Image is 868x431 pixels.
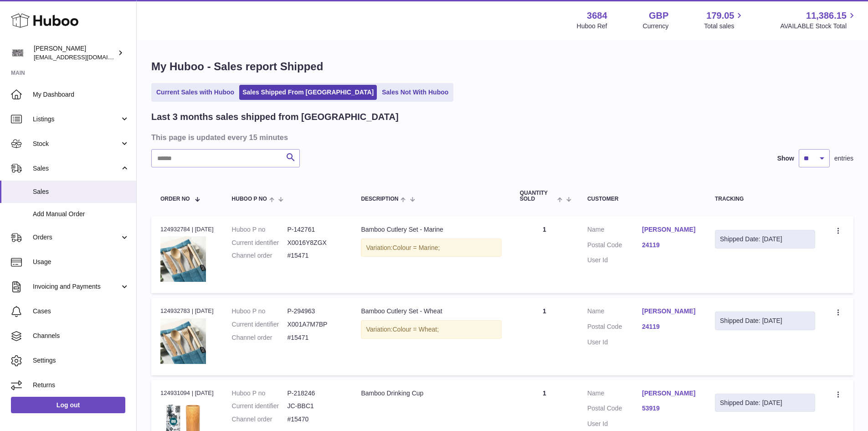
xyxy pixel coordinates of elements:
dt: Channel order [232,251,288,260]
dd: P-142761 [287,225,343,234]
div: Bamboo Cutlery Set - Wheat [361,307,501,316]
div: Shipped Date: [DATE] [720,235,810,244]
dt: Name [587,225,642,236]
div: Currency [643,22,669,31]
div: 124931094 | [DATE] [160,389,214,397]
strong: 3684 [587,10,607,22]
dd: X0016Y8ZGX [287,239,343,247]
div: Tracking [715,196,815,202]
dd: #15470 [287,415,343,424]
div: Bamboo Cutlery Set - Marine [361,225,501,234]
h3: This page is updated every 15 minutes [151,132,851,142]
dt: Current identifier [232,320,288,329]
dd: P-294963 [287,307,343,316]
h1: My Huboo - Sales report Shipped [151,59,853,74]
dd: JC-BBC1 [287,402,343,410]
a: 24119 [642,322,697,331]
td: 1 [511,298,578,375]
a: Sales Not With Huboo [379,85,452,100]
span: Huboo P no [232,196,267,202]
span: Colour = Wheat; [392,326,439,333]
span: 179.05 [706,10,734,22]
div: Huboo Ref [577,22,607,31]
span: Quantity Sold [520,190,555,202]
span: Total sales [704,22,745,31]
span: My Dashboard [33,90,129,99]
dt: Huboo P no [232,307,288,316]
span: Listings [33,115,120,124]
span: Returns [33,381,129,389]
dd: #15471 [287,251,343,260]
div: [PERSON_NAME] [34,44,116,62]
a: 179.05 Total sales [704,10,745,31]
a: 24119 [642,241,697,249]
dt: Huboo P no [232,225,288,234]
div: Variation: [361,320,501,339]
h2: Last 3 months sales shipped from [GEOGRAPHIC_DATA] [151,111,399,123]
dt: Postal Code [587,322,642,333]
dd: P-218246 [287,389,343,398]
dd: X001A7M7BP [287,320,343,329]
span: Orders [33,233,120,242]
dt: User Id [587,420,642,428]
div: 124932783 | [DATE] [160,307,214,315]
dt: Postal Code [587,241,642,252]
img: $_57.JPG [160,318,206,364]
span: Sales [33,164,120,173]
span: Description [361,196,398,202]
div: Shipped Date: [DATE] [720,399,810,407]
span: Cases [33,307,129,316]
span: Channels [33,332,129,340]
div: Variation: [361,239,501,257]
dt: Channel order [232,415,288,424]
span: entries [834,154,853,163]
dt: Name [587,389,642,400]
dt: Channel order [232,333,288,342]
span: Stock [33,140,120,148]
a: [PERSON_NAME] [642,389,697,398]
td: 1 [511,216,578,293]
img: $_57.JPG [160,236,206,282]
a: [PERSON_NAME] [642,225,697,234]
span: Invoicing and Payments [33,282,120,291]
dd: #15471 [287,333,343,342]
span: Order No [160,196,190,202]
dt: Postal Code [587,404,642,415]
dt: Huboo P no [232,389,288,398]
a: Log out [11,397,125,413]
dt: Current identifier [232,402,288,410]
a: Sales Shipped From [GEOGRAPHIC_DATA] [239,85,377,100]
a: [PERSON_NAME] [642,307,697,316]
div: Shipped Date: [DATE] [720,317,810,325]
span: 11,386.15 [806,10,847,22]
div: Bamboo Drinking Cup [361,389,501,398]
span: Colour = Marine; [392,244,440,251]
dt: User Id [587,338,642,347]
img: internalAdmin-3684@internal.huboo.com [11,46,25,60]
a: Current Sales with Huboo [153,85,237,100]
dt: User Id [587,256,642,265]
a: 53919 [642,404,697,413]
span: Sales [33,187,129,196]
a: 11,386.15 AVAILABLE Stock Total [780,10,857,31]
span: Settings [33,356,129,365]
dt: Current identifier [232,239,288,247]
span: Usage [33,258,129,266]
span: [EMAIL_ADDRESS][DOMAIN_NAME] [34,53,134,61]
span: AVAILABLE Stock Total [780,22,857,31]
label: Show [777,154,794,163]
span: Add Manual Order [33,210,129,218]
div: Customer [587,196,697,202]
strong: GBP [649,10,668,22]
dt: Name [587,307,642,318]
div: 124932784 | [DATE] [160,225,214,234]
